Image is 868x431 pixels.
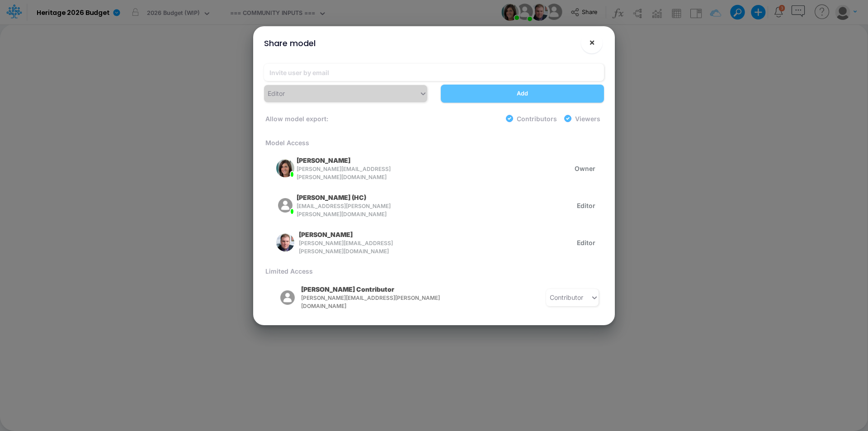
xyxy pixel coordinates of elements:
span: Editor [577,201,595,210]
span: [EMAIL_ADDRESS][PERSON_NAME][PERSON_NAME][DOMAIN_NAME] [297,202,399,218]
p: [PERSON_NAME] [297,156,350,165]
p: [PERSON_NAME] Contributor [301,284,394,294]
span: Owner [575,164,595,173]
img: rounded user avatar [278,289,297,307]
img: rounded user avatar [276,196,294,214]
span: [PERSON_NAME][EMAIL_ADDRESS][PERSON_NAME][DOMAIN_NAME] [301,294,452,310]
button: ! [557,39,568,50]
p: [PERSON_NAME] (HC) [297,193,366,202]
img: rounded user avatar [276,159,294,177]
span: Editor [577,238,595,247]
div: Contributor [550,293,583,302]
button: Close [581,32,603,53]
div: Share model [264,37,316,49]
label: Contributors [517,114,557,123]
label: Viewers [575,114,600,123]
p: [PERSON_NAME] [299,230,353,239]
span: Model Access [264,139,309,147]
span: Limited Access [264,267,313,275]
img: rounded user avatar [276,233,294,251]
span: [PERSON_NAME][EMAIL_ADDRESS][PERSON_NAME][DOMAIN_NAME] [299,239,399,256]
span: [PERSON_NAME][EMAIL_ADDRESS][PERSON_NAME][DOMAIN_NAME] [297,165,399,181]
label: Allow model export: [264,114,328,123]
button: rounded user avatar[PERSON_NAME] Contributor[PERSON_NAME][EMAIL_ADDRESS][PERSON_NAME][DOMAIN_NAME] [268,284,404,311]
span: × [589,37,595,47]
input: Invite user by email [264,64,604,81]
